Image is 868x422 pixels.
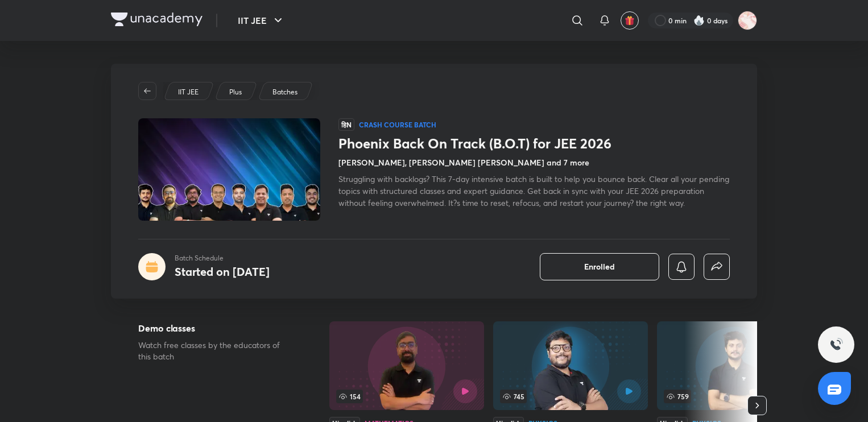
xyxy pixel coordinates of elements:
[338,118,354,131] span: हिN
[272,87,297,97] p: Batches
[176,87,201,97] a: IIT JEE
[138,321,293,335] h5: Demo classes
[338,156,589,168] h4: [PERSON_NAME], [PERSON_NAME] [PERSON_NAME] and 7 more
[584,261,615,272] span: Enrolled
[228,87,244,97] a: Plus
[137,117,322,222] img: Thumbnail
[138,340,293,362] p: Watch free classes by the educators of this batch
[829,338,843,351] img: ttu
[625,15,635,26] img: avatar
[738,11,757,30] img: Kritika Singh
[664,390,691,403] span: 759
[231,9,292,32] button: IIT JEE
[111,13,202,26] img: Company Logo
[175,264,270,279] h4: Started on [DATE]
[693,15,705,26] img: streak
[175,253,270,263] p: Batch Schedule
[111,13,202,29] a: Company Logo
[336,390,363,403] span: 154
[359,120,436,129] p: Crash course Batch
[338,173,729,208] span: Struggling with backlogs? This 7-day intensive batch is built to help you bounce back. Clear all ...
[271,87,300,97] a: Batches
[621,11,639,30] button: avatar
[178,87,199,97] p: IIT JEE
[500,390,527,403] span: 745
[540,253,659,280] button: Enrolled
[338,135,730,152] h1: Phoenix Back On Track (B.O.T) for JEE 2026
[229,87,242,97] p: Plus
